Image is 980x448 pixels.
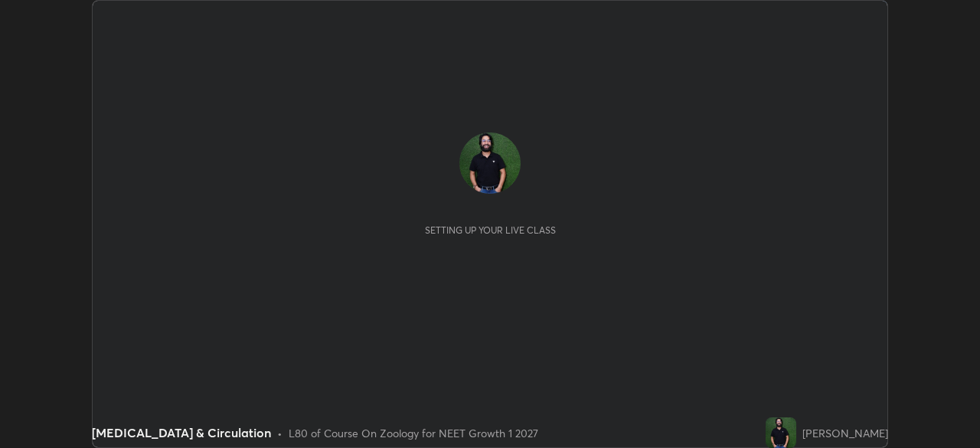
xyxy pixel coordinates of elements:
div: [MEDICAL_DATA] & Circulation [92,423,271,442]
img: 8be69093bacc48d5a625170d7cbcf919.jpg [459,132,521,194]
img: 8be69093bacc48d5a625170d7cbcf919.jpg [766,417,796,448]
div: • [277,425,283,441]
div: L80 of Course On Zoology for NEET Growth 1 2027 [289,425,538,441]
div: [PERSON_NAME] [802,425,888,441]
div: Setting up your live class [425,224,556,236]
